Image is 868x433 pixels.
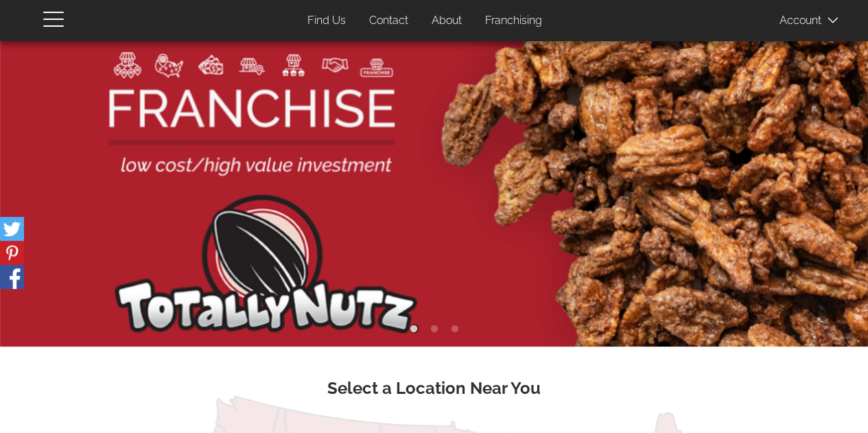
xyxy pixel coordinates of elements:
[297,8,356,34] a: Find Us
[359,8,419,34] a: Contact
[448,323,462,336] button: 3 of 3
[54,379,815,397] h3: Select a Location Near You
[427,323,441,336] button: 2 of 3
[475,8,552,34] a: Franchising
[421,8,472,34] a: About
[407,323,421,336] button: 1 of 3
